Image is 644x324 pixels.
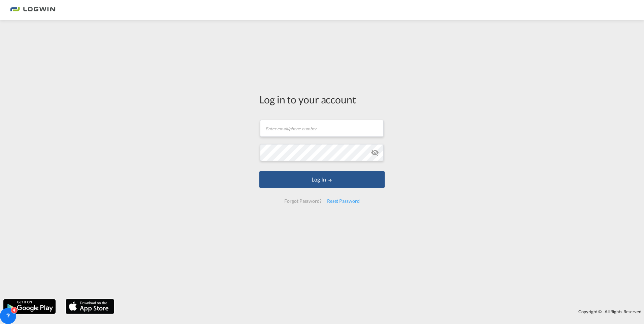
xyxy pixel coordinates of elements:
input: Enter email/phone number [260,120,384,137]
div: Log in to your account [259,92,385,106]
div: Copyright © . All Rights Reserved [118,306,644,317]
div: Forgot Password? [282,195,324,207]
img: bc73a0e0d8c111efacd525e4c8ad7d32.png [10,3,56,18]
md-icon: icon-eye-off [371,149,379,157]
button: LOGIN [259,171,385,188]
img: apple.png [65,298,115,315]
img: google.png [3,298,56,315]
div: Reset Password [324,195,362,207]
